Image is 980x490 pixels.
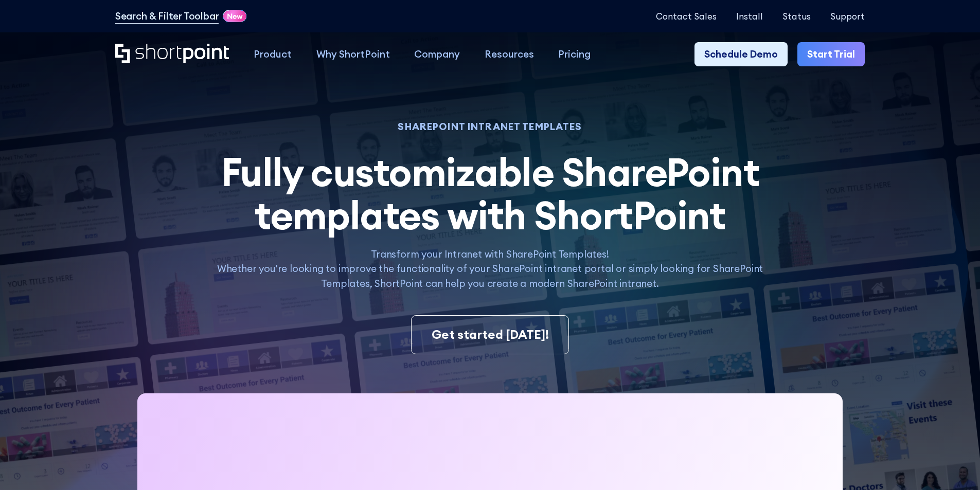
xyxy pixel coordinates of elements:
[402,42,472,67] a: Company
[694,42,788,67] a: Schedule Demo
[736,11,763,21] a: Install
[830,11,865,21] a: Support
[115,44,229,65] a: Home
[115,9,219,24] a: Search & Filter Toolbar
[241,42,304,67] a: Product
[546,42,603,67] a: Pricing
[432,325,549,344] div: Get started [DATE]!
[254,47,292,62] div: Product
[414,47,460,62] div: Company
[782,11,811,21] a: Status
[797,42,865,67] a: Start Trial
[558,47,591,62] div: Pricing
[203,122,776,131] h1: SHAREPOINT INTRANET TEMPLATES
[221,147,759,240] span: Fully customizable SharePoint templates with ShortPoint
[304,42,402,67] a: Why ShortPoint
[656,11,717,21] a: Contact Sales
[472,42,546,67] a: Resources
[316,47,390,62] div: Why ShortPoint
[485,47,534,62] div: Resources
[411,315,568,354] a: Get started [DATE]!
[203,247,776,291] p: Transform your Intranet with SharePoint Templates! Whether you're looking to improve the function...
